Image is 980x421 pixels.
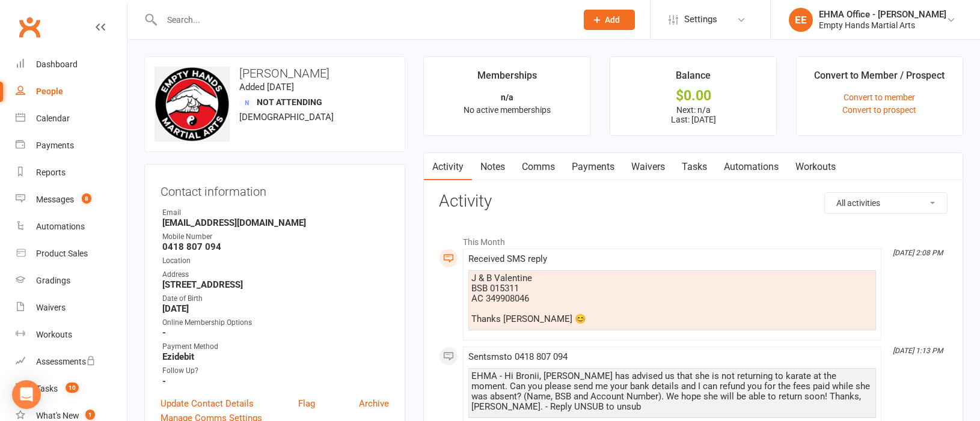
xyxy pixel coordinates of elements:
div: EE [789,8,813,32]
div: Online Membership Options [162,317,389,329]
i: [DATE] 2:08 PM [893,249,943,257]
span: Not Attending [257,97,322,107]
a: Comms [513,153,563,181]
a: Automations [715,153,787,181]
div: People [36,86,63,96]
span: Sent sms to 0418 807 094 [468,351,568,362]
a: Archive [359,396,389,411]
strong: 0418 807 094 [162,241,389,252]
div: What's New [36,411,79,420]
a: Payments [16,132,127,159]
a: Payments [563,153,623,181]
a: Assessments [16,348,127,375]
div: Calendar [36,114,70,123]
div: Location [162,255,389,267]
div: Payments [36,141,74,150]
div: Address [162,269,389,280]
div: Balance [676,68,711,89]
div: Date of Birth [162,293,389,304]
img: image1672811436.png [155,67,230,142]
div: EHMA - Hi Bronii, [PERSON_NAME] has advised us that she is not returning to karate at the moment.... [471,371,873,412]
input: Search... [158,11,568,28]
div: Dashboard [36,59,78,69]
div: Reports [36,168,66,177]
a: Calendar [16,105,127,132]
div: Follow Up? [162,365,389,377]
div: Gradings [36,276,70,285]
div: Email [162,207,389,219]
a: Gradings [16,267,127,294]
div: $0.00 [621,89,765,102]
a: Waivers [623,153,673,181]
a: Messages 8 [16,186,127,213]
a: Tasks [673,153,715,181]
button: Add [584,10,635,30]
strong: n/a [501,92,513,102]
a: Update Contact Details [161,396,254,411]
p: Next: n/a Last: [DATE] [621,105,765,124]
a: Workouts [16,321,127,348]
a: Flag [298,396,315,411]
span: 8 [82,193,91,204]
a: Dashboard [16,51,127,78]
a: Tasks 10 [16,375,127,402]
div: EHMA Office - [PERSON_NAME] [819,9,946,20]
div: Product Sales [36,249,88,258]
strong: - [162,327,389,338]
div: Mobile Number [162,231,389,243]
div: Workouts [36,330,72,339]
div: Open Intercom Messenger [12,380,41,409]
span: 1 [85,410,95,420]
a: Convert to prospect [842,105,916,115]
h3: Contact information [161,180,389,198]
a: Waivers [16,294,127,321]
strong: [STREET_ADDRESS] [162,279,389,290]
h3: [PERSON_NAME] [155,67,395,80]
span: No active memberships [464,105,551,115]
div: Messages [36,195,74,204]
div: Convert to Member / Prospect [814,68,945,89]
strong: Ezidebit [162,351,389,362]
div: Empty Hands Martial Arts [819,20,946,31]
a: People [16,78,127,105]
span: 10 [66,383,79,393]
span: Settings [684,6,717,33]
span: Add [605,15,620,25]
a: Product Sales [16,240,127,267]
div: Automations [36,222,85,231]
strong: - [162,376,389,387]
a: Notes [472,153,513,181]
a: Clubworx [14,12,44,42]
strong: [EMAIL_ADDRESS][DOMAIN_NAME] [162,217,389,228]
a: Automations [16,213,127,240]
div: Waivers [36,303,66,312]
strong: [DATE] [162,303,389,314]
div: Received SMS reply [468,254,876,264]
a: Workouts [787,153,844,181]
div: Payment Method [162,341,389,353]
li: This Month [439,229,948,249]
time: Added [DATE] [239,82,294,92]
a: Activity [424,153,472,181]
a: Convert to member [844,92,915,102]
div: Memberships [477,68,537,89]
div: Tasks [36,384,58,393]
span: [DEMOGRAPHIC_DATA] [239,112,334,123]
i: [DATE] 1:13 PM [893,347,943,355]
div: J & B Valentine BSB 015311 AC 349908046 Thanks [PERSON_NAME] 😊 [471,273,873,324]
div: Assessments [36,357,96,366]
a: Reports [16,159,127,186]
h3: Activity [439,192,948,211]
